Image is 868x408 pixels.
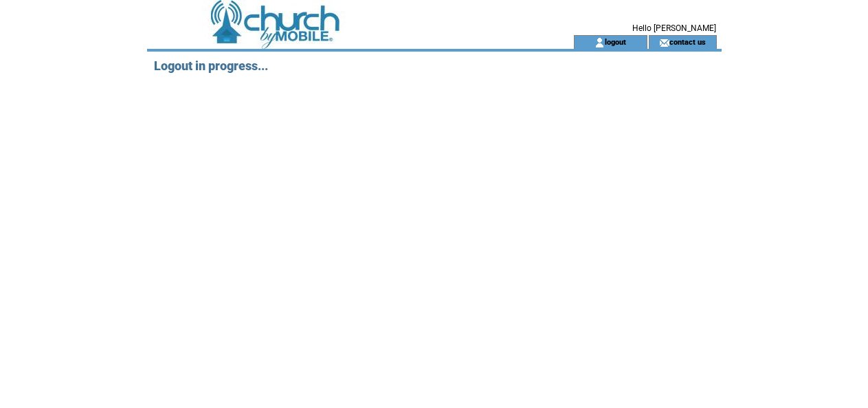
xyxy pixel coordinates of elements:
[659,37,669,48] img: contact_us_icon.gif
[669,37,706,46] a: contact us
[632,23,716,33] span: Hello [PERSON_NAME]
[594,37,605,48] img: account_icon.gif
[154,58,268,73] span: Logout in progress...
[605,37,626,46] a: logout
